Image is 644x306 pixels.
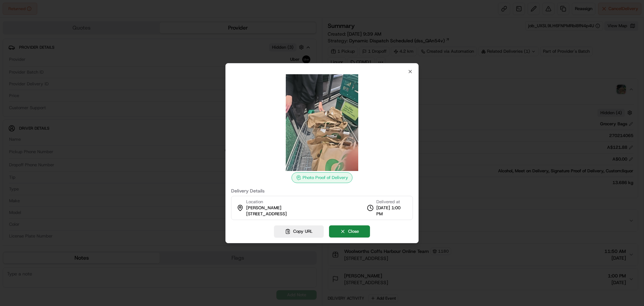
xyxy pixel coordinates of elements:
[274,74,370,171] img: photo_proof_of_delivery image
[291,172,353,183] div: Photo Proof of Delivery
[376,205,407,217] span: [DATE] 1:00 PM
[246,199,263,205] span: Location
[376,199,407,205] span: Delivered at
[246,211,287,217] span: [STREET_ADDRESS]
[246,205,281,211] span: [PERSON_NAME]
[274,225,324,237] button: Copy URL
[329,225,370,237] button: Close
[231,188,413,193] label: Delivery Details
